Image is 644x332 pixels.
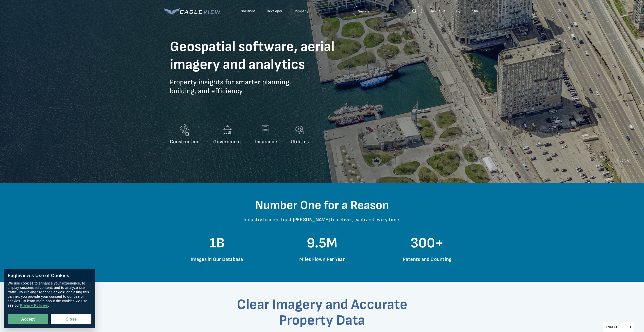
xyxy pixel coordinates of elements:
a: Construction [170,122,200,153]
a: Buy [455,9,460,13]
button: Accept [8,314,48,324]
a: Privacy Policies [20,304,48,308]
a: Developer [267,9,282,13]
div: Solutions [241,9,256,13]
a: Utilities [291,122,309,153]
p: Miles Flown Per Year [279,256,366,263]
a: Insurance [255,122,277,153]
aside: Language selected: English [603,322,634,332]
p: Industry leaders trust [PERSON_NAME] to deliver, each and every time. [174,217,471,231]
h1: 1B [174,234,260,252]
button: Close [51,314,91,324]
p: Insurance [255,139,277,145]
div: Login [470,9,478,13]
h1: Geospatial software, aerial imagery and analytics [170,38,353,74]
div: Company [293,9,308,13]
h2: Number One for a Reason [174,198,471,213]
a: Government [213,122,241,153]
div: We use cookies to enhance your experience, to display customized content, and to analyze site tra... [8,281,91,308]
p: Property insights for smarter planning, building, and efficiency. [170,78,353,103]
p: Utilities [291,139,309,145]
h1: 9.5M [279,234,366,252]
p: Construction [170,139,200,145]
div: Eagleview’s Use of Cookies [8,273,91,279]
p: Images in Our Database [174,256,260,263]
div: Talk To Us [431,9,445,13]
h1: 300+ [384,234,471,252]
input: Search [353,6,422,16]
p: Government [213,139,241,145]
span: English [603,322,634,332]
p: Patents and Counting [384,256,471,263]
